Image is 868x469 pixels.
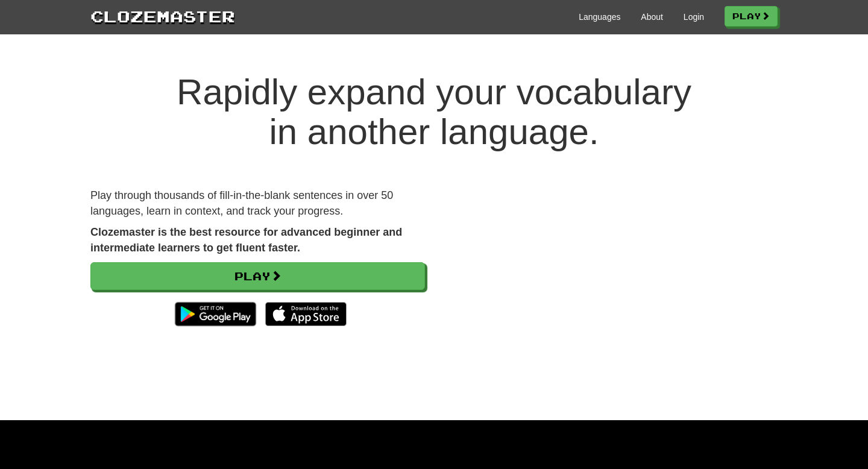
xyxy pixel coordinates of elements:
strong: Clozemaster is the best resource for advanced beginner and intermediate learners to get fluent fa... [90,226,402,254]
a: Login [684,11,704,23]
a: Languages [579,11,620,23]
img: Get it on Google Play [169,296,262,332]
a: Play [725,6,778,27]
img: Download_on_the_App_Store_Badge_US-UK_135x40-25178aeef6eb6b83b96f5f2d004eda3bffbb37122de64afbaef7... [265,302,347,326]
a: About [641,11,663,23]
p: Play through thousands of fill-in-the-blank sentences in over 50 languages, learn in context, and... [90,188,425,219]
a: Play [90,262,425,290]
a: Clozemaster [90,5,235,27]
